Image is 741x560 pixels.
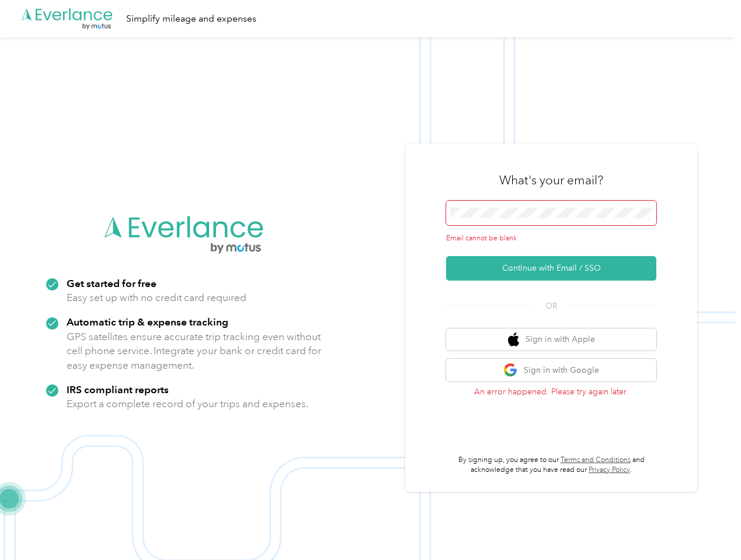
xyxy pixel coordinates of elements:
[503,363,518,377] img: google logo
[67,316,228,328] strong: Automatic trip & expense tracking
[446,233,656,244] div: Email cannot be blank
[508,332,520,347] img: apple logo
[446,256,656,281] button: Continue with Email / SSO
[531,300,572,312] span: OR
[446,455,656,475] p: By signing up, you agree to our and acknowledge that you have read our .
[67,290,246,305] p: Easy set up with no credit card required
[67,383,169,395] strong: IRS compliant reports
[499,172,603,188] h3: What's your email?
[67,330,322,373] p: GPS satellites ensure accurate trip tracking even without cell phone service. Integrate your bank...
[561,456,631,464] a: Terms and Conditions
[446,328,656,351] button: apple logoSign in with Apple
[67,397,308,411] p: Export a complete record of your trips and expenses.
[67,277,156,289] strong: Get started for free
[446,359,656,381] button: google logoSign in with Google
[126,12,256,26] div: Simplify mileage and expenses
[589,466,630,474] a: Privacy Policy
[446,386,656,398] p: An error happened. Please try again later.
